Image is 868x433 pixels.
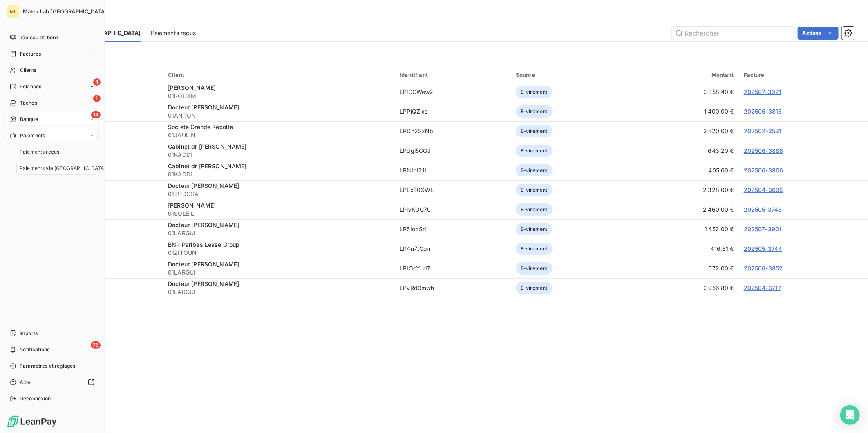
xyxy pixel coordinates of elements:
[168,190,390,198] span: 01TUDOSA
[516,105,553,118] span: E-virement
[395,219,511,239] td: LP5IopSrj
[516,71,627,78] div: Source
[744,245,782,252] a: 202505-3744
[168,280,239,287] span: Docteur [PERSON_NAME]
[20,116,38,123] span: Banque
[744,108,782,115] a: 202506-3815
[168,210,390,218] span: 01SOLEIL
[93,95,101,102] span: 1
[516,262,553,275] span: E-virement
[168,202,216,209] span: [PERSON_NAME]
[744,225,782,232] a: 202507-3901
[168,151,390,159] span: 01KADDI
[632,259,739,278] td: 672,00 €
[744,71,863,78] div: Facture
[168,249,390,257] span: 01ZITOUN
[168,131,390,139] span: 01JAULIN
[168,71,390,78] div: Client
[7,129,98,175] a: PaiementsPaiements reçusPaiements via [GEOGRAPHIC_DATA]
[91,111,101,118] span: 14
[395,239,511,259] td: LP4n7tCon
[672,27,794,40] input: Rechercher
[20,165,106,172] span: Paiements via [GEOGRAPHIC_DATA]
[632,239,739,259] td: 416,61 €
[20,395,51,402] span: Déconnexion
[19,346,49,353] span: Notifications
[168,84,216,91] span: [PERSON_NAME]
[632,102,739,121] td: 1 400,00 €
[168,268,390,277] span: 01LARGUI
[395,180,511,200] td: LPLxT0XWL
[395,200,511,219] td: LPivKOC70
[516,145,553,157] span: E-virement
[516,243,553,255] span: E-virement
[20,148,59,156] span: Paiements reçus
[7,113,98,126] a: 14Banque
[516,184,553,196] span: E-virement
[744,186,783,193] a: 202504-3695
[16,145,98,158] a: Paiements reçus
[20,132,45,139] span: Paiements
[7,359,98,373] a: Paramètres et réglages
[744,167,783,174] a: 202506-3806
[168,182,239,189] span: Docteur [PERSON_NAME]
[395,102,511,121] td: LPPjQZixs
[744,206,782,213] a: 202505-3748
[632,141,739,161] td: 643,20 €
[168,261,239,268] span: Docteur [PERSON_NAME]
[516,203,553,216] span: E-virement
[840,405,860,425] div: Open Intercom Messenger
[632,278,739,298] td: 2 956,80 €
[744,127,782,134] a: 202502-3531
[516,282,553,294] span: E-virement
[516,223,553,235] span: E-virement
[7,5,20,18] div: ML
[168,229,390,237] span: 01LARGUI
[168,163,247,170] span: Cabinet dr [PERSON_NAME]
[16,162,98,175] a: Paiements via [GEOGRAPHIC_DATA]
[20,67,36,74] span: Clients
[20,362,75,370] span: Paramètres et réglages
[744,88,782,95] a: 202507-3921
[395,278,511,298] td: LPvRd0mwh
[516,164,553,176] span: E-virement
[798,27,839,40] button: Actions
[637,71,734,78] div: Montant
[395,141,511,161] td: LPdgl5GGJ
[632,161,739,180] td: 405,60 €
[395,259,511,278] td: LPIOoYLdZ
[516,125,553,137] span: E-virement
[516,86,553,98] span: E-virement
[168,123,233,130] span: Société Grande Récolte
[20,34,58,41] span: Tableau de bord
[7,47,98,60] a: Factures
[744,284,781,291] a: 202504-3717
[744,147,783,154] a: 202506-3888
[168,112,390,120] span: 01ANTON
[632,121,739,141] td: 2 520,00 €
[744,265,783,272] a: 202506-3852
[20,330,38,337] span: Imports
[91,341,101,349] span: 75
[7,376,98,389] a: Aide
[168,221,239,228] span: Docteur [PERSON_NAME]
[7,80,98,93] a: 4Relances
[168,92,390,100] span: 01ROUXM
[632,180,739,200] td: 2 328,00 €
[168,241,239,248] span: BNP Paribas Lease Group
[20,50,41,58] span: Factures
[7,31,98,44] a: Tableau de bord
[400,71,506,78] div: Identifiant
[20,379,31,386] span: Aide
[632,219,739,239] td: 1 452,00 €
[151,29,196,37] span: Paiements reçus
[93,78,101,86] span: 4
[7,327,98,340] a: Imports
[395,121,511,141] td: LPDh2SxNb
[395,161,511,180] td: LPNIbI21I
[168,143,247,150] span: Cabinet dr [PERSON_NAME]
[7,64,98,77] a: Clients
[168,104,239,111] span: Docteur [PERSON_NAME]
[23,8,107,15] span: Matex Lab [GEOGRAPHIC_DATA]
[7,415,57,428] img: Logo LeanPay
